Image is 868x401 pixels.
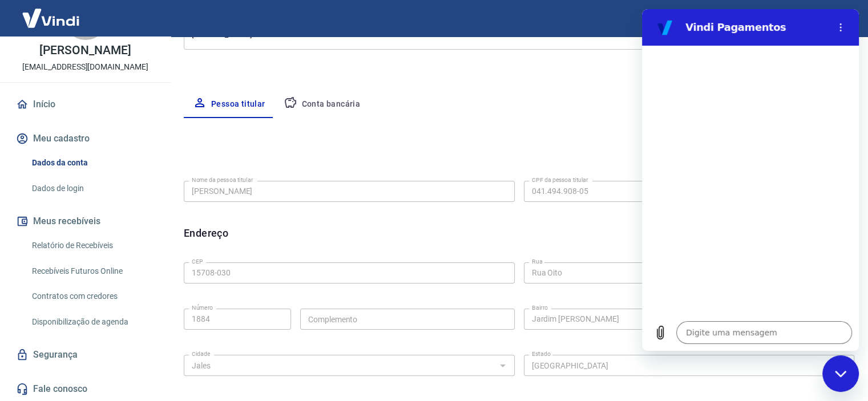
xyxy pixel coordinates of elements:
[27,234,157,257] a: Relatório de Recebíveis
[187,358,492,372] input: Digite aqui algumas palavras para buscar a cidade
[27,151,157,175] a: Dados da conta
[642,9,859,351] iframe: Janela de mensagens
[27,285,157,308] a: Contratos com credores
[532,257,543,266] label: Rua
[184,225,228,241] h6: Endereço
[14,92,157,117] a: Início
[14,342,157,367] a: Segurança
[27,260,157,283] a: Recebíveis Futuros Online
[532,176,588,184] label: CPF da pessoa titular
[532,350,551,358] label: Estado
[192,176,253,184] label: Nome da pessoa titular
[532,303,548,312] label: Bairro
[822,355,859,392] iframe: Botão para abrir a janela de mensagens, conversa em andamento
[184,91,274,118] button: Pessoa titular
[192,303,213,312] label: Número
[813,8,854,29] button: Sair
[39,44,131,56] p: [PERSON_NAME]
[274,91,370,118] button: Conta bancária
[14,126,157,151] button: Meu cadastro
[192,257,203,266] label: CEP
[14,1,88,35] img: Vindi
[192,350,210,358] label: Cidade
[27,310,157,334] a: Disponibilização de agenda
[27,177,157,200] a: Dados de login
[14,209,157,234] button: Meus recebíveis
[22,61,148,73] p: [EMAIL_ADDRESS][DOMAIN_NAME]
